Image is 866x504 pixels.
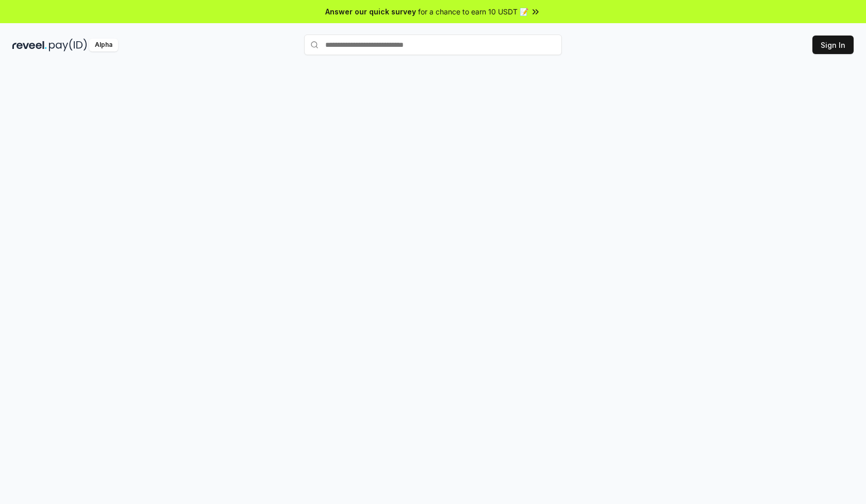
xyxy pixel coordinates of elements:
[325,6,416,17] span: Answer our quick survey
[418,6,528,17] span: for a chance to earn 10 USDT 📝
[89,39,118,51] div: Alpha
[49,39,87,51] img: pay_id
[812,36,854,54] button: Sign In
[12,39,47,51] img: reveel_dark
